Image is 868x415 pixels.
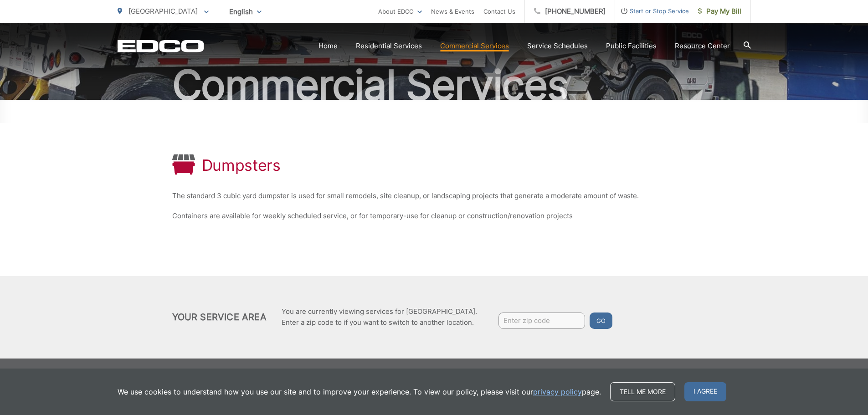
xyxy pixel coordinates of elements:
[172,210,696,221] p: Containers are available for weekly scheduled service, or for temporary-use for cleanup or constr...
[527,41,588,51] a: Service Schedules
[498,313,585,329] input: Enter zip code
[222,4,268,20] span: English
[431,6,474,17] a: News & Events
[356,41,422,51] a: Residential Services
[698,6,741,17] span: Pay My Bill
[318,41,338,51] a: Home
[282,306,477,328] p: You are currently viewing services for [GEOGRAPHIC_DATA]. Enter a zip code to if you want to swit...
[606,41,657,51] a: Public Facilities
[118,40,204,52] a: EDCD logo. Return to the homepage.
[483,6,515,17] a: Contact Us
[378,6,422,17] a: About EDCO
[590,313,612,329] button: Go
[610,382,675,401] a: Tell me more
[202,156,281,174] h1: Dumpsters
[172,312,267,323] h2: Your Service Area
[172,190,696,201] p: The standard 3 cubic yard dumpster is used for small remodels, site cleanup, or landscaping proje...
[128,7,198,15] span: [GEOGRAPHIC_DATA]
[684,382,726,401] span: I agree
[533,386,582,397] a: privacy policy
[440,41,509,51] a: Commercial Services
[675,41,730,51] a: Resource Center
[118,386,601,397] p: We use cookies to understand how you use our site and to improve your experience. To view our pol...
[118,62,751,108] h2: Commercial Services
